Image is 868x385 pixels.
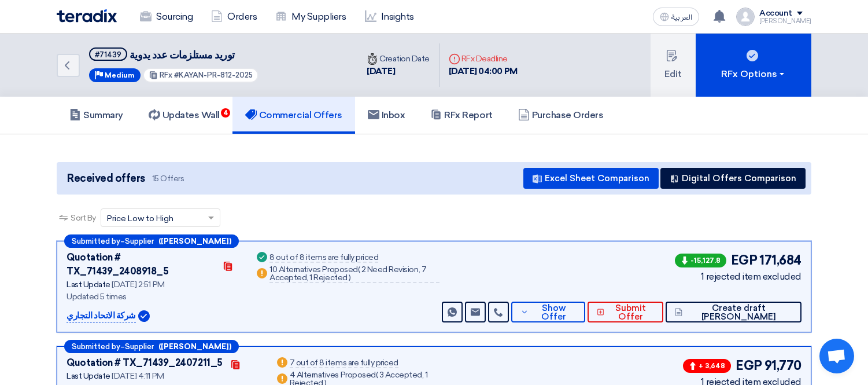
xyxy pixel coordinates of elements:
[136,97,232,134] a: Updates Wall4
[89,47,258,62] h5: توريد مستلزمات عدد يدوية
[95,51,121,58] div: #71439
[158,343,231,350] b: ([PERSON_NAME])
[57,9,117,23] img: Teradix logo
[356,4,423,30] a: Insights
[819,339,854,373] div: Open chat
[588,302,663,322] button: Submit Offer
[731,251,758,270] span: EGP
[376,370,378,380] span: (
[759,9,792,19] div: Account
[221,108,230,118] span: 4
[449,65,518,78] div: [DATE] 04:00 PM
[418,97,505,134] a: RFx Report
[361,265,420,274] span: 2 Need Revision,
[67,171,145,186] span: Received offers
[523,168,659,189] button: Excel Sheet Comparison
[651,34,696,97] button: Edit
[673,270,801,284] div: 1 rejected item excluded
[685,304,792,321] span: Create draft [PERSON_NAME]
[57,97,136,134] a: Summary
[358,265,360,274] span: (
[683,359,731,373] span: + 3,648
[112,371,164,381] span: [DATE] 4:11 PM
[67,371,110,381] span: Last Update
[736,8,755,26] img: profile_test.png
[71,212,96,224] span: Sort By
[72,237,120,245] span: Submitted by
[131,4,202,30] a: Sourcing
[660,168,806,189] button: Digital Offers Comparison
[518,109,604,121] h5: Purchase Orders
[64,340,239,353] div: –
[531,304,575,321] span: Show Offer
[368,109,405,121] h5: Inbox
[355,97,418,134] a: Inbox
[764,356,801,375] span: 91,770
[107,212,173,225] span: Price Low to High
[759,18,811,24] div: [PERSON_NAME]
[266,4,355,30] a: My Suppliers
[367,65,430,78] div: [DATE]
[105,71,135,79] span: Medium
[269,265,426,283] span: 7 Accepted,
[174,71,253,79] span: #KAYAN-PR-812-2025
[112,280,164,289] span: [DATE] 2:51 PM
[67,356,223,370] div: Quotation # TX_71439_2407211_5
[232,97,355,134] a: Commercial Offers
[152,173,184,184] span: 15 Offers
[158,237,231,245] b: ([PERSON_NAME])
[696,34,811,97] button: RFx Options
[67,251,215,278] div: Quotation # TX_71439_2408918_5
[367,53,430,65] div: Creation Date
[505,97,616,134] a: Purchase Orders
[675,254,726,267] span: -15,127.8
[269,254,378,263] div: 8 out of 8 items are fully priced
[125,237,154,245] span: Supplier
[449,53,518,65] div: RFx Deadline
[349,273,351,283] span: )
[721,67,786,81] div: RFx Options
[130,49,235,61] span: توريد مستلزمات عدد يدوية
[671,13,692,21] span: العربية
[309,273,347,283] span: 1 Rejected
[290,359,398,368] div: 7 out of 8 items are fully priced
[69,109,123,121] h5: Summary
[653,8,699,26] button: العربية
[430,109,492,121] h5: RFx Report
[245,109,342,121] h5: Commercial Offers
[138,310,150,322] img: Verified Account
[160,71,172,79] span: RFx
[64,234,239,248] div: –
[125,343,154,350] span: Supplier
[72,343,120,350] span: Submitted by
[607,304,654,321] span: Submit Offer
[666,302,801,322] button: Create draft [PERSON_NAME]
[379,370,424,380] span: 3 Accepted,
[202,4,266,30] a: Orders
[67,309,136,323] p: شركة الاتحاد التجاري
[67,291,241,303] div: Updated 5 times
[736,356,762,375] span: EGP
[759,251,801,270] span: 171,684
[149,109,220,121] h5: Updates Wall
[269,266,439,283] div: 10 Alternatives Proposed
[511,302,585,322] button: Show Offer
[67,280,110,289] span: Last Update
